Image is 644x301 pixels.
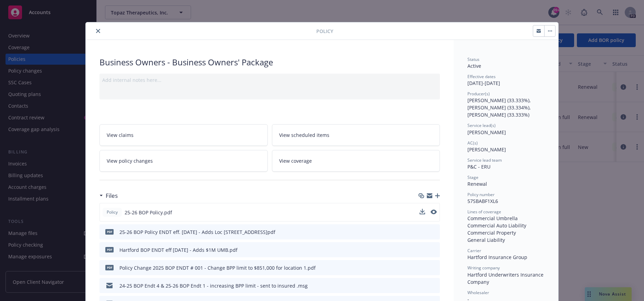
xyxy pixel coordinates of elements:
span: Policy number [467,192,495,197]
div: Commercial Auto Liability [467,222,545,229]
span: 25-26 BOP Policy.pdf [125,209,172,216]
span: 57SBABF1XL6 [467,198,498,204]
div: General Liability [467,236,545,244]
button: preview file [431,264,437,271]
span: View claims [107,131,134,139]
span: Effective dates [467,74,496,79]
button: download file [420,282,425,289]
div: Policy Change 2025 BOP ENDT # 001 - Change BPP limit to $851,000 for location 1.pdf [119,264,316,271]
button: download file [420,209,425,216]
div: Commercial Umbrella [467,215,545,222]
span: [PERSON_NAME] [467,129,506,136]
button: preview file [431,246,437,254]
div: [DATE] - [DATE] [467,74,545,87]
button: preview file [431,228,437,236]
span: [PERSON_NAME] (33.333%), [PERSON_NAME] (33.334%), [PERSON_NAME] (33.333%) [467,97,532,118]
span: Hartford Insurance Group [467,254,527,260]
span: View scheduled items [279,131,329,139]
div: Business Owners - Business Owners' Package [99,56,440,68]
button: download file [420,209,425,214]
a: View claims [99,124,268,146]
span: Service lead team [467,157,502,163]
span: Producer(s) [467,91,490,97]
span: Lines of coverage [467,209,501,215]
span: [PERSON_NAME] [467,146,506,153]
button: close [94,27,102,35]
div: Add internal notes here... [102,76,437,84]
div: 24-25 BOP Endt 4 & 25-26 BOP Endt 1 - increasing BPP limit - sent to insured .msg [119,282,308,289]
span: Writing company [467,265,500,271]
button: download file [420,264,425,271]
a: View policy changes [99,150,268,172]
span: View policy changes [107,157,153,164]
div: Files [99,191,118,200]
span: pdf [105,247,114,252]
span: Hartford Underwriters Insurance Company [467,271,545,285]
span: Status [467,56,479,62]
span: View coverage [279,157,312,164]
span: pdf [105,265,114,270]
span: P&C - ERU [467,163,490,170]
h3: Files [106,191,118,200]
span: Wholesaler [467,290,489,295]
span: Carrier [467,248,481,254]
span: pdf [105,229,114,234]
button: preview file [431,209,437,214]
span: AC(s) [467,140,478,146]
button: preview file [431,282,437,289]
span: Policy [105,209,119,215]
a: View coverage [272,150,440,172]
a: View scheduled items [272,124,440,146]
button: download file [420,246,425,254]
span: Service lead(s) [467,122,496,128]
button: download file [420,228,425,236]
div: 25-26 BOP Policy ENDT eff. [DATE] - Adds Loc [STREET_ADDRESS]pdf [119,228,275,236]
span: Stage [467,174,478,180]
div: Hartford BOP ENDT eff [DATE] - Adds $1M UMB.pdf [119,246,237,254]
span: Policy [316,28,333,35]
div: Commercial Property [467,229,545,236]
span: Active [467,63,481,69]
button: preview file [431,209,437,216]
span: Renewal [467,181,487,187]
